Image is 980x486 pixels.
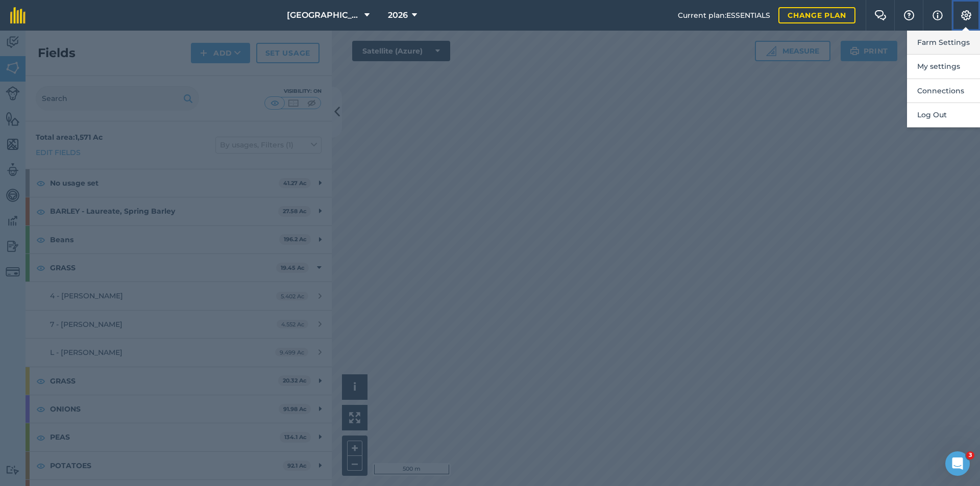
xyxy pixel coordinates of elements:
img: svg+xml;base64,PHN2ZyB4bWxucz0iaHR0cDovL3d3dy53My5vcmcvMjAwMC9zdmciIHdpZHRoPSIxNyIgaGVpZ2h0PSIxNy... [933,9,943,21]
img: Two speech bubbles overlapping with the left bubble in the forefront [874,10,887,20]
button: Farm Settings [907,31,980,55]
img: A cog icon [960,10,972,20]
button: My settings [907,55,980,79]
button: Connections [907,79,980,103]
a: Change plan [778,7,855,23]
iframe: Intercom live chat [945,451,970,476]
span: [GEOGRAPHIC_DATA] [287,9,360,21]
span: 2026 [388,9,408,21]
img: A question mark icon [903,10,915,20]
span: 3 [966,451,974,459]
button: Log Out [907,103,980,127]
img: fieldmargin Logo [10,7,26,23]
span: Current plan : ESSENTIALS [678,10,770,21]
